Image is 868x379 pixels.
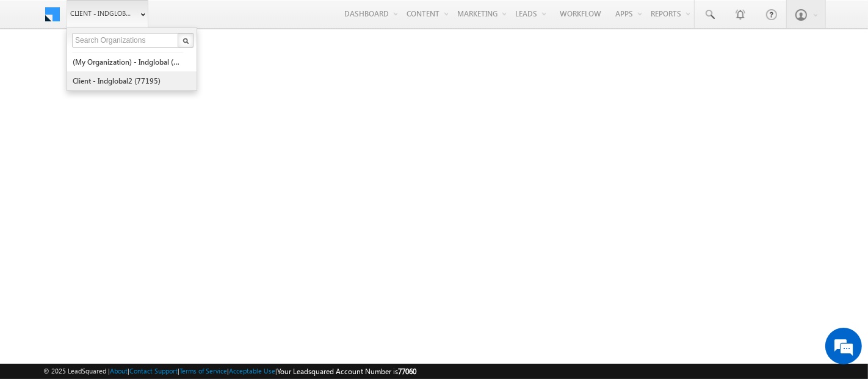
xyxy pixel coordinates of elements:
[229,367,275,375] a: Acceptable Use
[183,38,189,44] img: Search
[72,33,179,48] input: Search Organizations
[16,113,223,284] textarea: Type your message and hit 'Enter'
[129,367,178,375] a: Contact Support
[179,367,227,375] a: Terms of Service
[200,6,230,35] div: Minimize live chat window
[21,64,51,80] img: d_60004797649_company_0_60004797649
[70,7,134,20] span: Client - indglobal1 (77060)
[277,367,416,376] span: Your Leadsquared Account Number is
[43,366,416,377] span: © 2025 LeadSquared | | | | |
[72,52,184,71] a: (My Organization) - indglobal (48060)
[398,367,416,376] span: 77060
[72,71,184,90] a: Client - indglobal2 (77195)
[110,367,128,375] a: About
[63,64,205,80] div: Chat with us now
[166,294,222,310] em: Start Chat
